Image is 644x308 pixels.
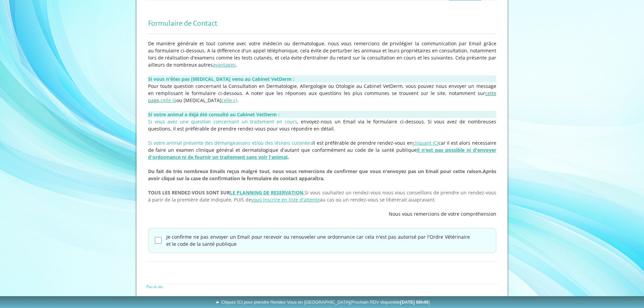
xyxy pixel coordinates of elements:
span: Si vous avez une question concernant un traitement en cours [148,118,297,125]
span: il est préférable de prendre rendez-vous en car il est alors nécessaire de faire un examen cliniq... [148,140,496,160]
a: avantages [213,62,236,68]
h1: Formulaire de Contact [148,19,496,28]
span: ► Cliquez ICI pour prendre Rendez-Vous en [GEOGRAPHIC_DATA] [216,300,430,305]
span: i [236,97,237,103]
strong: . [148,147,496,160]
strong: TOUS LES RENDEZ-VOUS SONT SUR . [148,189,305,196]
span: Nous vous remercions de votre compréhension [389,211,496,217]
a: il n'est pas possible ni d'envoyer d'ordonnance ni de fournir un traitement sans voir l'animal [148,147,496,160]
b: [DATE] 08h40 [400,300,429,305]
span: De manière générale et tout comme avec votre médecin ou dermatologue, nous vous remercions de pri... [148,40,496,68]
a: Plan du site [146,284,163,289]
a: celle-c [221,97,236,103]
a: cette page [148,90,496,103]
a: cliquant ICI [413,140,438,146]
a: vous inscrire en liste d'attente [251,196,320,203]
label: Je confirme ne pas envoyer un Email pour recevoir ou renouveler une ordonnance car cela n'est pas... [166,233,470,247]
span: Si votre animal présente des démangeaisons et/ou des lésions cutanées [148,140,313,146]
span: Après avoir cliqué sur la case de confirmation le formulaire de contact apparaîtra. [148,168,496,182]
span: (Prochain RDV disponible ) [350,300,430,305]
strong: Si vous n'êtes pas [MEDICAL_DATA] venu au Cabinet VetDerm : [148,76,294,82]
span: Du fait de très nombreux Emails reçus malgré tout, nous vous remercions de confirmer que vous n'e... [148,168,483,174]
a: celle là [161,97,176,103]
a: LE PLANNING DE RESERVATION [230,189,303,196]
span: , envoyez-nous un Email via le formulaire ci-dessous. Si vous avez de nombreuses questions, il es... [148,118,496,132]
span: Pour toute question concernant la Consultation en Dermatologie, Allergologie ou Otologie au Cabin... [148,83,496,103]
span: Si vous souhaitez un rendez-vous nous vous conseillons de prendre un rendez-vous à parir de la pr... [148,189,496,203]
strong: Si votre animal a déjà été consulté au Cabinet VetDerm : [148,111,280,118]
